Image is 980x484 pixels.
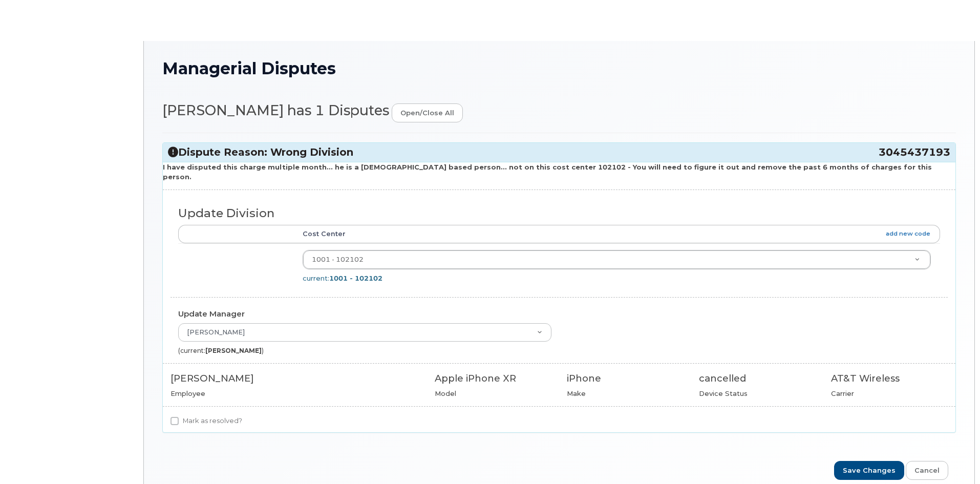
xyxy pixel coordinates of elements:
[886,229,930,238] a: add new code
[435,372,551,385] div: Apple iPhone XR
[168,145,950,159] h3: Dispute Reason: Wrong Division
[831,389,948,398] div: Carrier
[162,59,956,77] h1: Managerial Disputes
[178,207,940,220] h3: Update Division
[567,389,684,398] div: Make
[178,310,940,319] h4: Update Manager
[435,389,551,398] div: Model
[171,372,419,385] div: [PERSON_NAME]
[303,274,382,282] span: current:
[171,417,179,425] input: Mark as resolved?
[906,461,948,480] a: Cancel
[163,163,932,181] strong: I have disputed this charge multiple month... he is a [DEMOGRAPHIC_DATA] based person... not on t...
[293,225,940,243] th: Cost Center
[879,145,950,159] span: 3045437193
[831,372,948,385] div: AT&T Wireless
[171,389,419,398] div: Employee
[834,461,904,480] input: Save Changes
[699,372,816,385] div: cancelled
[329,274,382,282] strong: 1001 - 102102
[162,103,956,122] h2: [PERSON_NAME] has 1 Disputes
[178,347,264,354] small: (current: )
[171,415,242,427] label: Mark as resolved?
[303,250,930,269] a: 1001 - 102102
[205,347,262,354] strong: [PERSON_NAME]
[699,389,816,398] div: Device Status
[567,372,684,385] div: iPhone
[392,103,463,122] a: open/close all
[312,256,364,263] span: 1001 - 102102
